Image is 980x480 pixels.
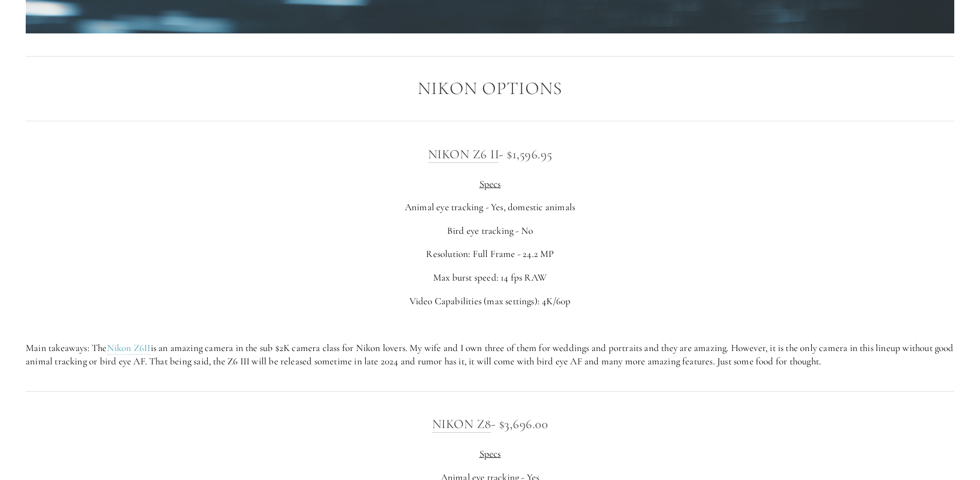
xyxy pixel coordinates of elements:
h3: - $1,596.95 [26,144,954,164]
p: Resolution: Full Frame - 24.2 MP [26,247,954,261]
h2: Nikon Options [26,79,954,99]
a: Nikon Z8 [432,416,491,433]
p: Animal eye tracking - Yes, domestic animals [26,200,954,214]
span: Specs [479,178,501,190]
p: Max burst speed: 14 fps RAW [26,271,954,285]
h3: - $3,696.00 [26,414,954,434]
p: Main takeaways: The is an amazing camera in the sub $2K camera class for Nikon lovers. My wife an... [26,341,954,368]
p: Bird eye tracking - No [26,224,954,238]
p: Video Capabilities (max settings): 4K/60p [26,294,954,308]
a: Nikon Z6 II [428,146,500,163]
a: Nikon Z6II [107,342,151,355]
span: Specs [479,448,501,459]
